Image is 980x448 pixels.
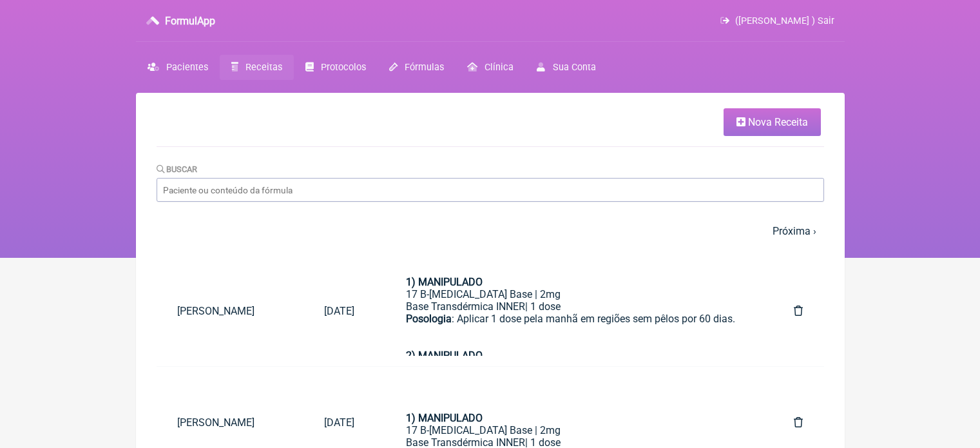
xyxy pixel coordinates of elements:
h3: FormulApp [165,15,215,27]
div: 17 B-[MEDICAL_DATA] Base | 2mg [406,424,742,436]
strong: 1) MANIPULADO [406,276,483,288]
input: Paciente ou conteúdo da fórmula [157,178,824,202]
a: [PERSON_NAME] [157,406,304,439]
span: ([PERSON_NAME] ) Sair [735,15,834,26]
span: Protocolos [321,62,366,73]
strong: 2) MANIPULADO [406,349,483,362]
a: Clínica [456,55,525,80]
a: ([PERSON_NAME] ) Sair [720,15,834,26]
span: Sua Conta [553,62,596,73]
strong: Posologia [406,313,452,325]
a: Nova Receita [724,108,821,136]
span: Nova Receita [748,116,808,128]
span: Pacientes [166,62,208,73]
strong: 1) MANIPULADO [406,412,483,424]
a: [DATE] [303,295,375,327]
div: Base Transdérmica INNER| 1 dose [406,300,742,313]
a: Sua Conta [525,55,607,80]
span: Clínica [485,62,514,73]
a: Pacientes [136,55,220,80]
nav: pager [157,217,824,245]
div: 17 B-[MEDICAL_DATA] Base | 2mg [406,288,742,300]
a: Fórmulas [378,55,456,80]
a: Protocolos [294,55,378,80]
a: Próxima › [773,225,816,237]
a: Receitas [220,55,294,80]
a: 1) MANIPULADO17 B-[MEDICAL_DATA] Base | 2mgBase Transdérmica INNER| 1 dosePosologia: Aplicar 1 do... [385,266,763,356]
a: [DATE] [303,406,375,439]
a: [PERSON_NAME] [157,295,304,327]
span: Fórmulas [405,62,444,73]
label: Buscar [157,164,198,174]
span: Receitas [245,62,282,73]
div: : Aplicar 1 dose pela manhã em regiões sem pêlos por 60 dias. [406,313,742,349]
